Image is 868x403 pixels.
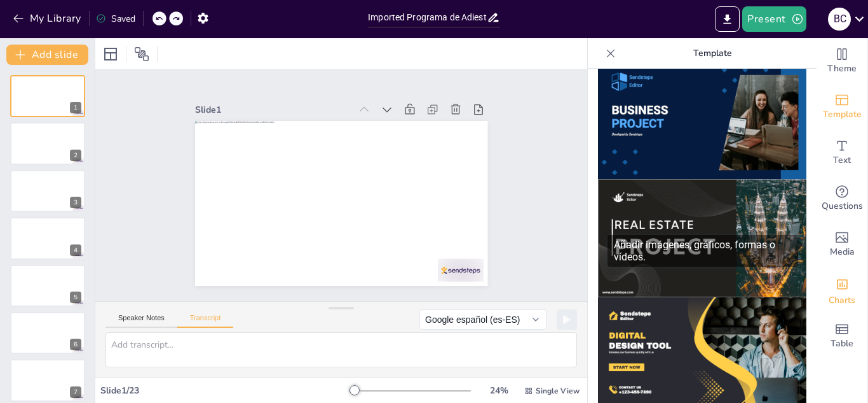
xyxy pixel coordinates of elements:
[419,309,546,330] button: Google español (es-ES)
[817,313,867,359] div: Add a table
[100,44,121,64] div: Layout
[830,245,855,259] span: Media
[70,102,81,113] div: 1
[105,314,177,328] button: Speaker Notes
[100,385,349,397] div: Slide 1 / 23
[828,6,851,32] button: B c
[598,180,806,297] img: thumb-11.png
[817,267,867,313] div: Add charts and graphs
[742,6,806,32] button: Present
[817,222,867,267] div: Add images, graphics, shapes or video
[10,122,85,164] div: 2
[10,265,85,307] div: 5
[621,38,804,69] p: Template
[557,309,577,330] button: Play
[829,293,855,308] span: Charts
[70,339,81,350] div: 6
[368,8,487,27] input: Insert title
[134,46,149,62] span: Position
[177,314,234,328] button: Transcript
[833,153,851,167] span: Text
[822,199,863,213] span: Questions
[96,13,135,25] div: Saved
[70,150,81,161] div: 2
[10,75,85,117] div: 1
[484,385,514,397] div: 24 %
[823,108,862,122] span: Template
[236,51,383,125] div: Slide 1
[10,217,85,259] div: 4
[817,130,867,176] div: Add text boxes
[536,386,580,396] span: Single View
[817,38,867,84] div: Change the overall theme
[6,45,88,65] button: Add slide
[817,176,867,222] div: Get real-time input from your audience
[70,244,81,256] div: 4
[598,62,806,180] img: thumb-10.png
[828,8,851,31] div: B c
[715,6,740,32] button: Export to PowerPoint
[70,197,81,208] div: 3
[10,359,85,401] div: 7
[10,8,86,29] button: My Library
[827,62,857,76] span: Theme
[831,337,853,351] span: Table
[614,239,775,263] font: Añadir imágenes, gráficos, formas o vídeos.
[10,170,85,212] div: 3
[10,312,85,354] div: 6
[817,84,867,130] div: Add ready made slides
[70,386,81,398] div: 7
[70,292,81,303] div: 5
